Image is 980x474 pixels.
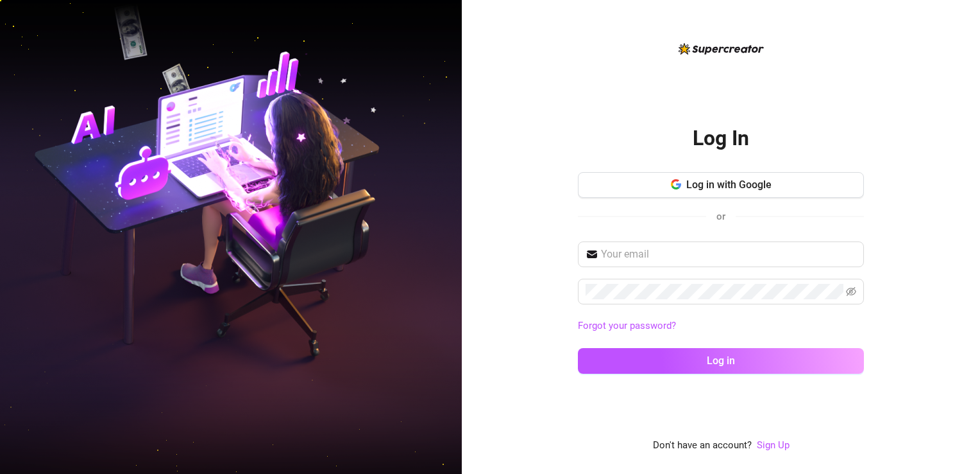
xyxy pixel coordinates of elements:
a: Sign Up [757,438,790,453]
span: Log in with Google [686,179,772,191]
span: Don't have an account? [653,438,752,453]
h2: Log In [693,125,749,152]
span: eye-invisible [846,286,856,297]
span: Log in [707,355,735,367]
button: Log in [578,348,864,374]
a: Forgot your password? [578,320,676,331]
a: Forgot your password? [578,319,864,334]
a: Sign Up [757,439,790,451]
button: Log in with Google [578,172,864,198]
span: or [716,211,725,222]
img: logo-BBDzfeDw.svg [679,43,764,55]
input: Your email [601,247,856,262]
